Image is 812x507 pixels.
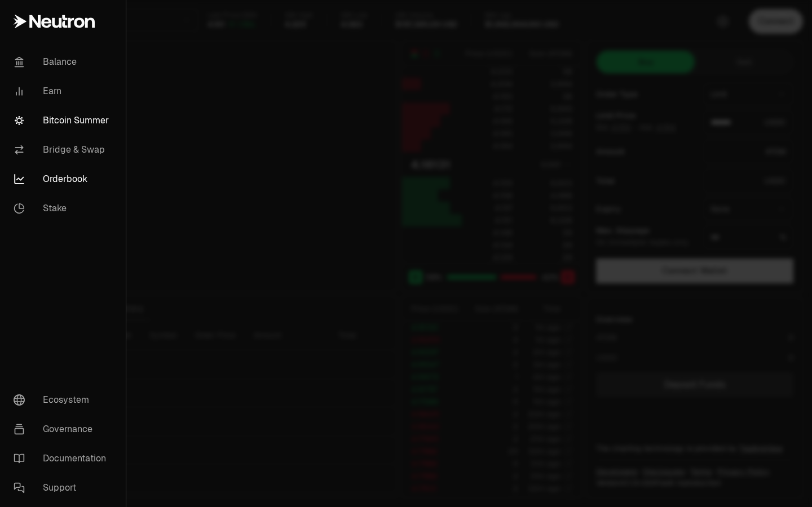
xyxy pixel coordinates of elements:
[5,164,121,194] a: Orderbook
[5,77,121,106] a: Earn
[5,415,121,444] a: Governance
[5,473,121,502] a: Support
[5,194,121,223] a: Stake
[5,385,121,415] a: Ecosystem
[5,444,121,473] a: Documentation
[5,47,121,77] a: Balance
[5,106,121,135] a: Bitcoin Summer
[5,135,121,164] a: Bridge & Swap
